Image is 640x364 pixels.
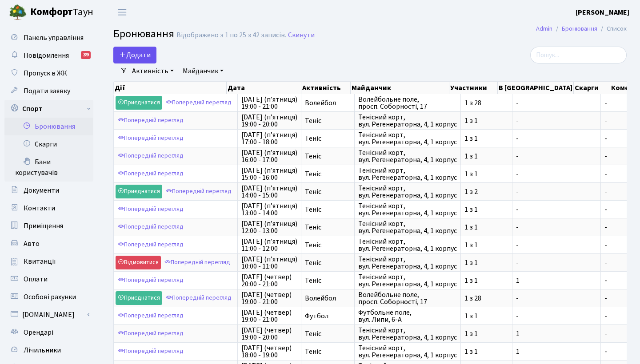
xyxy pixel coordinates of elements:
a: Попередній перегляд [164,185,234,198]
span: - [516,241,597,249]
th: Дії [114,82,227,94]
span: Теніс [305,241,351,249]
a: Попередній перегляд [116,220,186,234]
span: [DATE] (четвер) 19:00 - 21:00 [241,309,297,323]
th: Участники [449,82,498,94]
a: Попередній перегляд [116,327,186,340]
span: - [604,117,636,124]
a: Контакти [4,199,93,217]
span: [DATE] (четвер) 18:00 - 19:00 [241,344,297,359]
span: Таун [30,5,93,20]
span: 1 з 1 [464,259,508,266]
span: - [604,206,636,213]
a: Орендарі [4,324,93,341]
a: [DOMAIN_NAME] [4,306,93,324]
span: Контакти [24,203,55,213]
a: Подати заявку [4,82,93,100]
span: Тенісний корт, вул. Регенераторна, 4, 1 корпус [358,220,457,234]
span: 1 з 1 [464,241,508,249]
span: - [604,170,636,178]
span: - [516,188,597,195]
span: - [604,188,636,195]
span: - [516,99,597,107]
span: Бронювання [113,26,174,42]
span: 1 з 28 [464,295,508,302]
span: 1 з 28 [464,99,508,107]
span: Тенісний корт, вул. Регенераторна, 4, 1 корпус [358,327,457,341]
span: [DATE] (четвер) 19:00 - 21:00 [241,291,297,305]
a: Панель управління [4,29,93,47]
span: [DATE] (п’ятниця) 16:00 - 17:00 [241,149,297,163]
a: Попередній перегляд [116,167,186,181]
a: Бронювання [4,118,93,135]
span: Футбольне поле, вул. Липи, 6-А [358,309,457,323]
a: Скарги [4,135,93,153]
a: Попередній перегляд [116,344,186,358]
span: 1 з 1 [464,348,508,355]
a: Відмовитися [116,256,161,269]
span: - [604,259,636,266]
span: Теніс [305,259,351,266]
span: - [604,153,636,160]
span: [DATE] (п’ятниця) 10:00 - 11:00 [241,256,297,270]
span: - [516,224,597,231]
span: - [604,99,636,107]
span: Тенісний корт, вул. Регенераторна, 4, 1 корпус [358,149,457,163]
span: Тенісний корт, вул. Регенераторна, 4, 1 корпус [358,114,457,128]
span: 1 з 1 [464,153,508,160]
span: - [604,313,636,320]
span: - [516,295,597,302]
span: Документи [24,186,59,195]
span: - [516,135,597,142]
span: Волейбольне поле, просп. Соборності, 17 [358,291,457,305]
a: Особові рахунки [4,288,93,306]
th: Активність [301,82,351,94]
span: Теніс [305,188,351,195]
button: Додати [113,47,156,63]
span: 1 з 1 [464,330,508,337]
span: Тенісний корт, вул. Регенераторна, 4, 1 корпус [358,273,457,288]
span: - [604,224,636,231]
span: Теніс [305,153,351,160]
a: Скинути [288,31,315,40]
span: Особові рахунки [24,292,76,302]
th: Майданчик [351,82,449,94]
span: 1 з 2 [464,188,508,195]
a: Документи [4,182,93,199]
span: [DATE] (п’ятниця) 11:00 - 12:00 [241,238,297,252]
span: - [604,295,636,302]
span: Квитанції [24,257,56,266]
nav: breadcrumb [523,20,640,38]
span: Теніс [305,330,351,337]
span: Футбол [305,313,351,320]
a: Авто [4,235,93,253]
a: Спорт [4,100,93,118]
a: Лічильники [4,341,93,359]
a: Пропуск в ЖК [4,64,93,82]
div: 39 [81,51,91,59]
th: Дата [227,82,301,94]
span: - [604,330,636,337]
span: Тенісний корт, вул. Регенераторна, 4, 1 корпус [358,185,457,199]
span: 1 з 1 [464,135,508,142]
span: - [516,259,597,266]
span: [DATE] (п’ятниця) 14:00 - 15:00 [241,185,297,199]
a: Оплати [4,270,93,288]
span: - [604,277,636,284]
span: Подати заявку [24,86,70,96]
span: - [604,348,636,355]
span: [DATE] (п’ятниця) 17:00 - 18:00 [241,131,297,146]
a: Попередній перегляд [162,256,232,269]
a: Попередній перегляд [164,291,234,305]
span: Волейбол [305,99,351,107]
span: [DATE] (п’ятниця) 13:00 - 14:00 [241,202,297,217]
span: Теніс [305,224,351,231]
span: Тенісний корт, вул. Регенераторна, 4, 1 корпус [358,131,457,146]
b: Комфорт [30,5,73,19]
span: [DATE] (четвер) 20:00 - 21:00 [241,273,297,288]
span: 1 з 1 [464,224,508,231]
img: logo.png [9,4,27,21]
span: [DATE] (п’ятниця) 15:00 - 16:00 [241,167,297,181]
a: Попередній перегляд [116,309,186,323]
span: Тенісний корт, вул. Регенераторна, 4, 1 корпус [358,256,457,270]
